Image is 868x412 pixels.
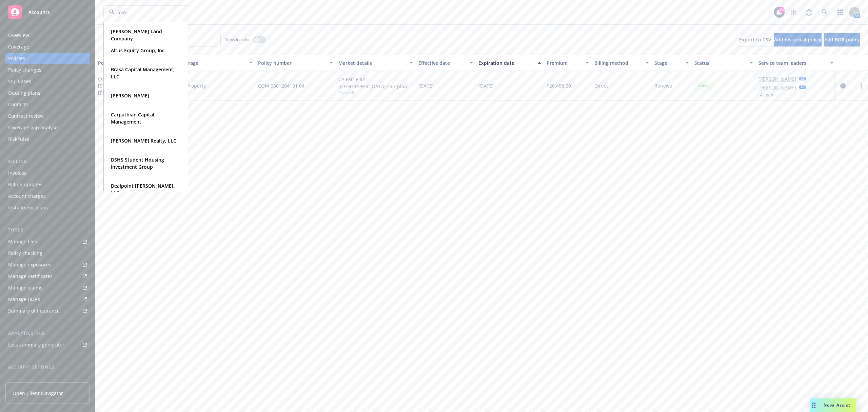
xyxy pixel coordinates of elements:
[8,271,53,282] div: Manage certificates
[255,55,335,71] button: Policy number
[8,179,42,190] div: Billing updates
[778,7,785,13] div: 99+
[8,202,48,213] div: Installment plans
[8,111,44,121] div: Contract review
[95,55,155,71] button: Policy details
[98,75,147,96] a: Commercial Property
[824,33,860,46] button: Add BOR policy
[547,82,571,89] span: $20,488.00
[739,33,771,46] button: Export to CSV
[13,390,63,397] span: Open Client Navigator
[5,271,90,282] a: Manage certificates
[5,134,90,145] a: RiskPulse
[758,75,796,82] a: [PERSON_NAME]
[111,111,154,125] strong: Carpathian Capital Management
[756,55,836,71] button: Service team leaders
[8,236,37,247] div: Manage files
[818,5,831,19] a: Search
[5,53,90,64] a: Policies
[338,59,406,67] div: Market details
[98,75,147,96] span: - [STREET_ADDRESS][PERSON_NAME]
[5,76,90,87] a: SSC Cases
[111,137,176,144] strong: [PERSON_NAME] Realty, LLC
[5,202,90,213] a: Installment plans
[8,339,64,350] div: Loss summary generator
[418,59,466,67] div: Effective date
[158,59,245,67] div: Lines of coverage
[5,3,90,22] a: Accounts
[8,305,60,316] div: Summary of insurance
[5,168,90,179] a: Invoices
[111,28,162,42] strong: [PERSON_NAME] Land Company
[758,59,826,67] div: Service team leaders
[5,30,90,41] a: Overview
[839,82,847,90] a: circleInformation
[8,259,51,270] div: Manage exposures
[5,339,90,350] a: Loss summary generator
[8,294,40,305] div: Manage BORs
[5,236,90,247] a: Manage files
[478,82,494,89] span: [DATE]
[5,330,90,337] div: Analytics hub
[594,82,608,89] span: Direct
[258,82,304,89] span: COM 0301204191 04
[111,47,166,54] strong: Altus Equity Group, Inc.
[5,373,90,384] a: Service team
[8,88,40,98] div: Quoting plans
[111,183,175,196] strong: Dealpoint [PERSON_NAME], LLC
[774,33,822,46] button: Add historical policy
[225,37,251,42] span: Show inactive
[654,82,674,89] span: Renewal
[8,373,37,384] div: Service team
[760,92,773,96] button: 2 more
[5,122,90,133] a: Coverage gap analysis
[787,5,800,19] a: Stop snowing
[111,156,164,170] strong: DSHS Student Housing Investment Group
[478,59,534,67] div: Expiration date
[111,66,175,80] strong: Brasa Capital Management, LLC
[5,64,90,75] a: Policy changes
[476,55,544,71] button: Expiration date
[115,9,174,16] input: Filter by keyword
[111,92,149,99] strong: [PERSON_NAME]
[8,30,29,41] div: Overview
[8,134,29,145] div: RiskPulse
[692,55,756,71] button: Status
[5,111,90,121] a: Contract review
[8,53,25,64] div: Policies
[8,76,31,87] div: SSC Cases
[810,398,818,412] div: Drag to move
[594,59,642,67] div: Billing method
[5,305,90,316] a: Summary of insurance
[336,55,416,71] button: Market details
[774,36,822,43] span: Add historical policy
[810,398,856,412] button: Nova Assist
[857,82,865,90] a: more
[338,90,413,96] span: Show all
[8,168,26,179] div: Invoices
[338,76,413,90] div: CA Fair Plan, [GEOGRAPHIC_DATA] Fair plan
[98,59,145,67] div: Policy details
[8,248,42,259] div: Policy checking
[5,41,90,52] a: Coverage
[544,55,592,71] button: Premium
[5,248,90,259] a: Policy checking
[5,179,90,190] a: Billing updates
[8,99,28,110] div: Contacts
[28,10,50,15] span: Accounts
[8,64,41,75] div: Policy changes
[258,59,325,67] div: Policy number
[418,82,434,89] span: [DATE]
[5,99,90,110] a: Contacts
[8,41,29,52] div: Coverage
[5,282,90,293] a: Manage claims
[5,294,90,305] a: Manage BORs
[654,59,682,67] div: Stage
[8,191,46,202] div: Account charges
[824,36,860,43] span: Add BOR policy
[758,84,796,91] a: [PERSON_NAME]
[5,259,90,270] a: Manage exposures
[8,282,42,293] div: Manage claims
[155,55,255,71] button: Lines of coverage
